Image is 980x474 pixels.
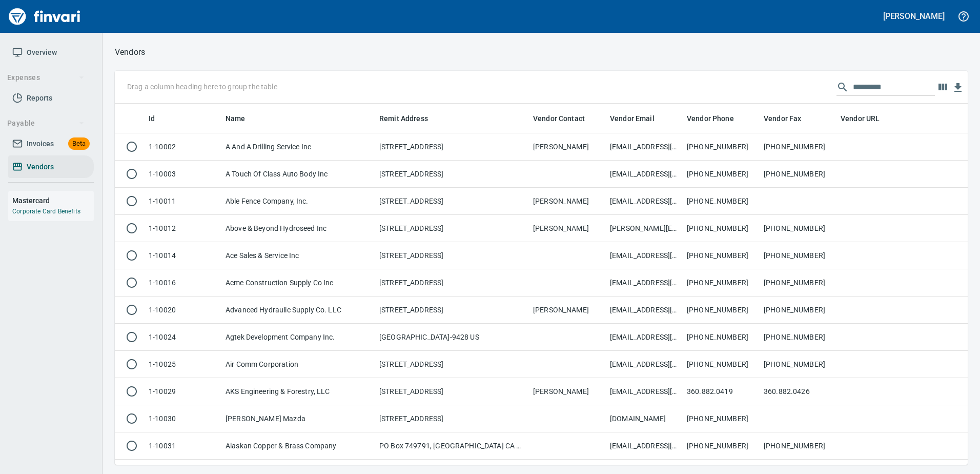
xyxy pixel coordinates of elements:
[115,46,145,58] p: Vendors
[529,188,606,215] td: [PERSON_NAME]
[606,324,683,351] td: [EMAIL_ADDRESS][DOMAIN_NAME]
[606,297,683,324] td: [EMAIL_ADDRESS][DOMAIN_NAME]
[375,351,529,378] td: [STREET_ADDRESS]
[533,112,585,125] span: Vendor Contact
[606,432,683,460] td: [EMAIL_ADDRESS][DOMAIN_NAME]
[3,68,89,87] button: Expenses
[760,297,836,324] td: [PHONE_NUMBER]
[221,242,375,269] td: Ace Sales & Service Inc
[8,132,94,155] a: InvoicesBeta
[27,161,54,173] span: Vendors
[145,405,221,432] td: 1-10030
[221,351,375,378] td: Air Comm Corporation
[27,46,57,59] span: Overview
[221,378,375,405] td: AKS Engineering & Forestry, LLC
[881,8,947,24] button: [PERSON_NAME]
[606,269,683,297] td: [EMAIL_ADDRESS][DOMAIN_NAME]
[375,405,529,432] td: [STREET_ADDRESS]
[68,138,90,150] span: Beta
[687,112,734,125] span: Vendor Phone
[375,161,529,188] td: [STREET_ADDRESS]
[127,82,277,92] p: Drag a column heading here to group the table
[683,405,760,432] td: [PHONE_NUMBER]
[7,117,85,130] span: Payable
[145,215,221,242] td: 1-10012
[375,378,529,405] td: [STREET_ADDRESS]
[27,137,54,150] span: Invoices
[935,80,950,95] button: Choose columns to display
[221,297,375,324] td: Advanced Hydraulic Supply Co. LLC
[606,378,683,405] td: [EMAIL_ADDRESS][DOMAIN_NAME] ; [EMAIL_ADDRESS][DOMAIN_NAME]
[226,112,259,125] span: Name
[145,133,221,161] td: 1-10002
[375,188,529,215] td: [STREET_ADDRESS]
[379,112,428,125] span: Remit Address
[145,161,221,188] td: 1-10003
[760,242,836,269] td: [PHONE_NUMBER]
[221,215,375,242] td: Above & Beyond Hydroseed Inc
[606,188,683,215] td: [EMAIL_ADDRESS][DOMAIN_NAME]
[841,112,880,125] span: Vendor URL
[375,269,529,297] td: [STREET_ADDRESS]
[226,112,246,125] span: Name
[950,80,966,95] button: Download Table
[610,112,668,125] span: Vendor Email
[606,215,683,242] td: [PERSON_NAME][EMAIL_ADDRESS][DOMAIN_NAME]
[533,112,598,125] span: Vendor Contact
[683,161,760,188] td: [PHONE_NUMBER]
[115,46,145,58] nav: breadcrumb
[221,133,375,161] td: A And A Drilling Service Inc
[529,297,606,324] td: [PERSON_NAME]
[221,432,375,460] td: Alaskan Copper & Brass Company
[221,324,375,351] td: Agtek Development Company Inc.
[683,215,760,242] td: [PHONE_NUMBER]
[375,133,529,161] td: [STREET_ADDRESS]
[145,242,221,269] td: 1-10014
[687,112,747,125] span: Vendor Phone
[764,112,802,125] span: Vendor Fax
[841,112,893,125] span: Vendor URL
[221,405,375,432] td: [PERSON_NAME] Mazda
[683,432,760,460] td: [PHONE_NUMBER]
[529,215,606,242] td: [PERSON_NAME]
[7,71,85,84] span: Expenses
[145,432,221,460] td: 1-10031
[529,133,606,161] td: [PERSON_NAME]
[8,87,94,110] a: Reports
[6,4,83,29] a: Finvari
[145,269,221,297] td: 1-10016
[760,161,836,188] td: [PHONE_NUMBER]
[8,155,94,179] a: Vendors
[145,324,221,351] td: 1-10024
[760,215,836,242] td: [PHONE_NUMBER]
[760,269,836,297] td: [PHONE_NUMBER]
[683,324,760,351] td: [PHONE_NUMBER]
[529,378,606,405] td: [PERSON_NAME]
[683,351,760,378] td: [PHONE_NUMBER]
[764,112,815,125] span: Vendor Fax
[375,324,529,351] td: [GEOGRAPHIC_DATA]-9428 US
[606,242,683,269] td: [EMAIL_ADDRESS][DOMAIN_NAME]
[221,161,375,188] td: A Touch Of Class Auto Body Inc
[27,92,52,105] span: Reports
[145,378,221,405] td: 1-10029
[3,114,89,133] button: Payable
[379,112,441,125] span: Remit Address
[221,188,375,215] td: Able Fence Company, Inc.
[760,324,836,351] td: [PHONE_NUMBER]
[606,161,683,188] td: [EMAIL_ADDRESS][DOMAIN_NAME]
[683,133,760,161] td: [PHONE_NUMBER]
[683,242,760,269] td: [PHONE_NUMBER]
[683,378,760,405] td: 360.882.0419
[8,41,94,64] a: Overview
[760,432,836,460] td: [PHONE_NUMBER]
[145,351,221,378] td: 1-10025
[760,351,836,378] td: [PHONE_NUMBER]
[606,133,683,161] td: [EMAIL_ADDRESS][DOMAIN_NAME]
[683,269,760,297] td: [PHONE_NUMBER]
[149,112,155,125] span: Id
[375,215,529,242] td: [STREET_ADDRESS]
[149,112,168,125] span: Id
[221,269,375,297] td: Acme Construction Supply Co Inc
[606,405,683,432] td: [DOMAIN_NAME]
